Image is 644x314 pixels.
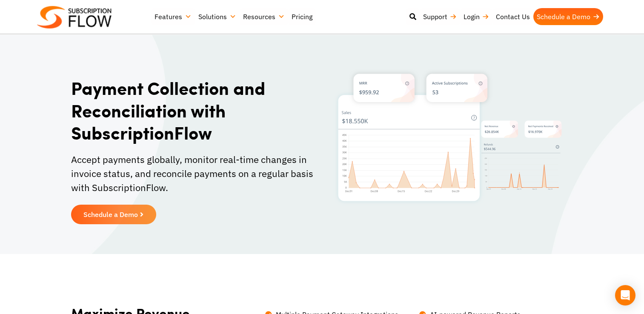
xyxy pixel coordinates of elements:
img: Payment-Dashboard [332,68,568,207]
span: Schedule a Demo [83,211,138,218]
a: Support [420,8,460,25]
a: Schedule a Demo [533,8,603,25]
a: Resources [240,8,288,25]
a: Solutions [195,8,240,25]
img: Subscriptionflow [37,6,112,29]
div: Open Intercom Messenger [615,285,635,305]
a: Contact Us [492,8,533,25]
a: Schedule a Demo [71,205,156,224]
p: Accept payments globally, monitor real-time changes in invoice status, and reconcile payments on ... [71,152,318,194]
a: Features [151,8,195,25]
a: Pricing [288,8,316,25]
a: Login [460,8,492,25]
h1: Payment Collection and Reconciliation with SubscriptionFlow [71,77,318,144]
